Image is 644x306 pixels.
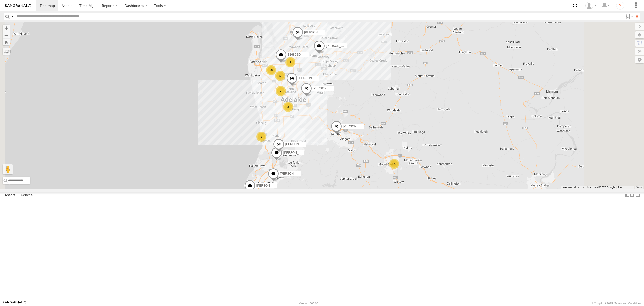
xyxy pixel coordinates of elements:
[587,186,615,189] span: Map data ©2025 Google
[3,301,26,306] a: Visit our Website
[615,302,641,305] a: Terms and Conditions
[563,186,584,189] button: Keyboard shortcuts
[625,192,630,199] label: Dock Summary Table to the Left
[11,13,15,20] label: Search Query
[3,164,13,174] button: Drag Pegman onto the map to open Street View
[5,4,31,7] img: rand-logo.svg
[313,87,338,90] span: [PERSON_NAME]
[266,65,276,75] div: 20
[616,2,624,10] i: ?
[18,192,35,199] label: Fences
[283,151,308,155] span: [PERSON_NAME]
[616,186,634,189] button: Map Scale: 2 km per 32 pixels
[288,53,330,56] span: S168CSD - Fridge It Spaceship
[326,44,351,48] span: [PERSON_NAME]
[275,71,285,81] div: 5
[285,143,310,146] span: [PERSON_NAME]
[635,192,640,199] label: Hide Summary Table
[618,186,623,189] span: 2 km
[256,132,266,142] div: 2
[3,39,10,45] button: Zoom Home
[3,48,10,55] label: Measure
[636,186,642,188] a: Terms (opens in new tab)
[299,302,318,305] div: Version: 306.00
[276,86,286,96] div: 7
[256,184,281,188] span: [PERSON_NAME]
[285,57,295,67] div: 2
[304,30,355,34] span: [PERSON_NAME] [PERSON_NAME]
[280,172,305,175] span: [PERSON_NAME]
[343,125,368,128] span: [PERSON_NAME]
[623,13,634,20] label: Search Filter Options
[635,56,644,63] label: Map Settings
[389,159,399,169] div: 2
[630,192,635,199] label: Dock Summary Table to the Right
[298,76,323,80] span: [PERSON_NAME]
[283,102,293,112] div: 3
[3,32,10,39] button: Zoom out
[584,2,598,9] div: Peter Lu
[3,25,10,32] button: Zoom in
[2,192,18,199] label: Assets
[591,302,641,305] div: © Copyright 2025 -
